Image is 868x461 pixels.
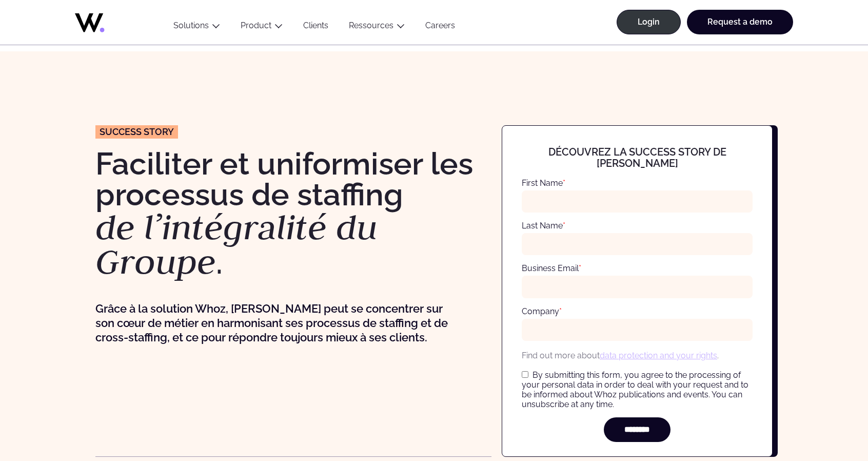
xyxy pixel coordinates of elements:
h1: Faciliter et uniformiser les processus de staffing . [95,148,491,279]
label: Last Name [522,221,565,230]
a: Clients [293,21,339,34]
span: By submitting this form, you agree to the processing of your personal data in order to deal with ... [522,370,748,409]
button: Ressources [339,21,415,34]
p: Find out more about . [522,349,753,362]
button: Solutions [163,21,230,34]
h2: Découvrez LA SUCCESS STORY DE [PERSON_NAME] [522,146,753,169]
a: data protection and your rights [600,351,717,360]
a: Product [241,21,271,30]
label: First Name [522,178,565,188]
input: By submitting this form, you agree to the processing of your personal data in order to deal with ... [522,371,528,378]
a: Request a demo [687,10,793,34]
a: Ressources [349,21,393,30]
a: Careers [415,21,465,34]
em: de l’intégralité du Groupe [95,204,378,284]
span: Success story [100,127,174,137]
p: Grâce à la solution Whoz, [PERSON_NAME] peut se concentrer sur son cœur de métier en harmonisant ... [95,301,452,344]
label: Company [522,306,562,316]
button: Product [230,21,293,34]
label: Business Email [522,263,581,273]
a: Login [617,10,681,34]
